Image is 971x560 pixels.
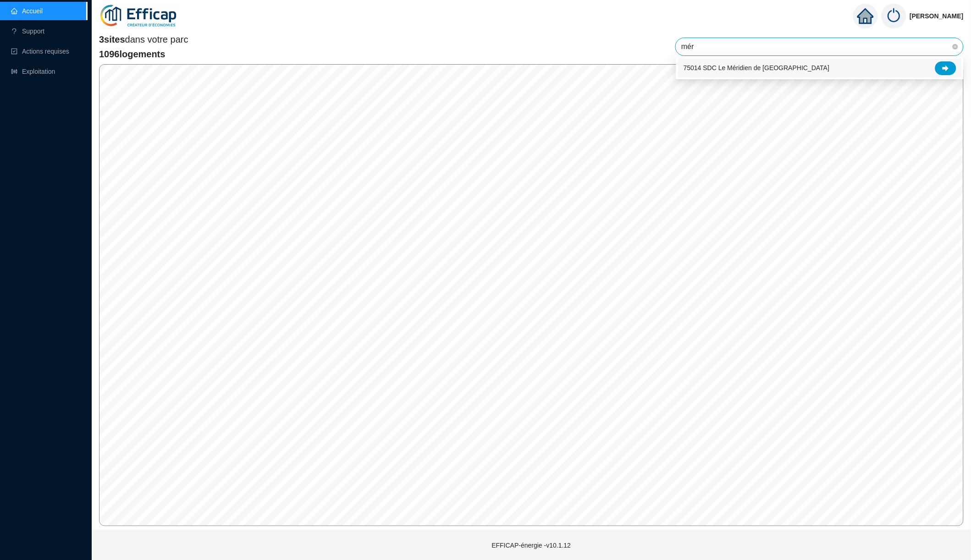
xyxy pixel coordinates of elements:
[99,48,188,60] span: 1096 logements
[11,27,44,35] a: questionSupport
[11,68,55,75] a: slidersExploitation
[99,33,188,46] span: dans votre parc
[678,59,962,77] div: 75014 SDC Le Méridien de Paris
[11,48,17,55] span: check-square
[684,63,830,73] span: 75014 SDC Le Méridien de [GEOGRAPHIC_DATA]
[492,542,571,549] span: EFFICAP-énergie - v10.1.12
[910,1,964,31] span: [PERSON_NAME]
[857,8,874,24] span: home
[22,48,69,55] span: Actions requises
[882,4,906,28] img: power
[953,44,958,49] span: close-circle
[11,7,43,15] a: homeAccueil
[99,65,963,526] canvas: Map
[99,34,125,44] span: 3 sites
